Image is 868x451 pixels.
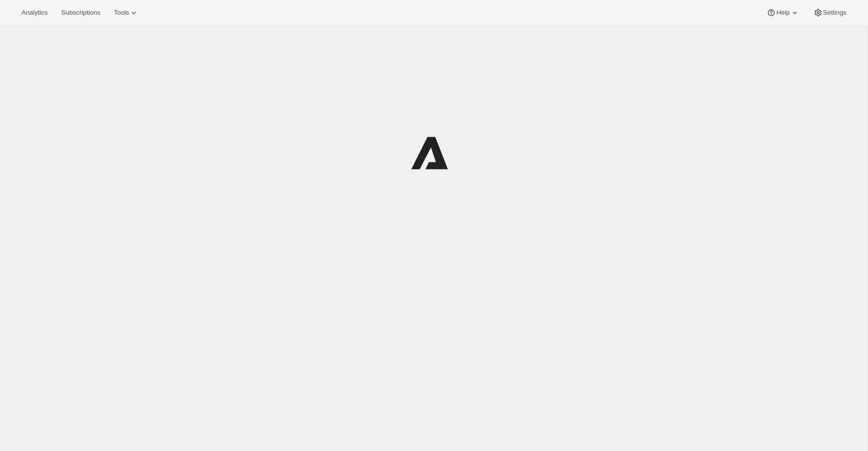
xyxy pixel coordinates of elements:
span: Tools [114,9,129,17]
span: Help [776,9,789,17]
button: Help [761,6,805,20]
span: Analytics [21,9,47,17]
span: Subscriptions [61,9,100,17]
button: Analytics [16,6,53,20]
span: Settings [823,9,847,17]
button: Tools [108,6,145,20]
button: Subscriptions [55,6,106,20]
button: Settings [807,6,852,20]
